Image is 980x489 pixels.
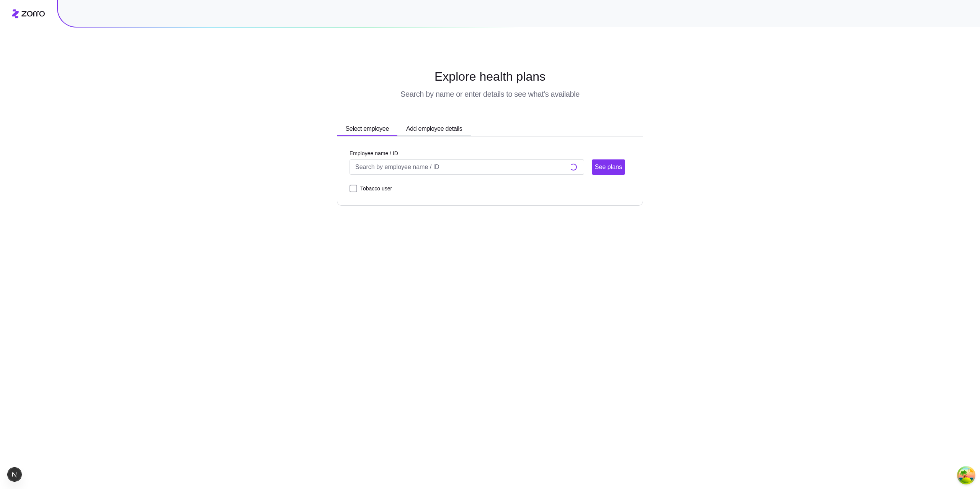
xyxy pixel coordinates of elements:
[345,124,389,134] span: Select employee
[595,162,622,172] span: See plans
[350,159,584,175] input: Search by employee name / ID
[400,89,580,99] h3: Search by name or enter details to see what’s available
[592,159,625,175] button: See plans
[300,67,680,86] h1: Explore health plans
[406,124,462,134] span: Add employee details
[959,468,974,483] button: Open Tanstack query devtools
[357,184,392,193] label: Tobacco user
[350,149,398,158] label: Employee name / ID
